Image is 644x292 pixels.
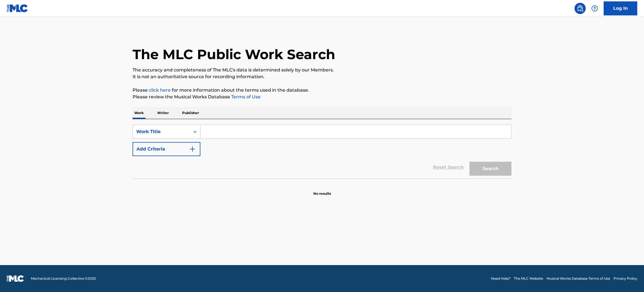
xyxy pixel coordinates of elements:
[133,107,145,119] p: Work
[7,4,28,12] img: MLC Logo
[133,94,511,100] p: Please review the Musical Works Database
[133,87,511,94] p: Please for more information about the terms used in the database.
[574,3,586,14] a: Public Search
[180,107,201,119] p: Publisher
[491,276,511,281] a: Need Help?
[514,276,543,281] a: The MLC Website
[591,5,598,12] img: help
[7,275,24,282] img: logo
[189,146,196,152] img: 9d2ae6d4665cec9f34b9.svg
[313,184,331,196] p: No results
[133,125,511,179] form: Search Form
[604,1,637,15] a: Log In
[133,142,200,156] button: Add Criteria
[133,67,511,73] p: The accuracy and completeness of The MLC's data is determined solely by our Members.
[133,46,335,63] h1: The MLC Public Work Search
[156,107,170,119] p: Writer
[133,73,511,80] p: It is not an authoritative source for recording information.
[230,94,261,99] a: Terms of Use
[136,128,187,135] div: Work Title
[31,276,96,281] span: Mechanical Licensing Collective © 2025
[577,5,583,12] img: search
[546,276,610,281] a: Musical Works Database Terms of Use
[149,87,171,93] a: click here
[613,276,637,281] a: Privacy Policy
[589,3,600,14] div: Help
